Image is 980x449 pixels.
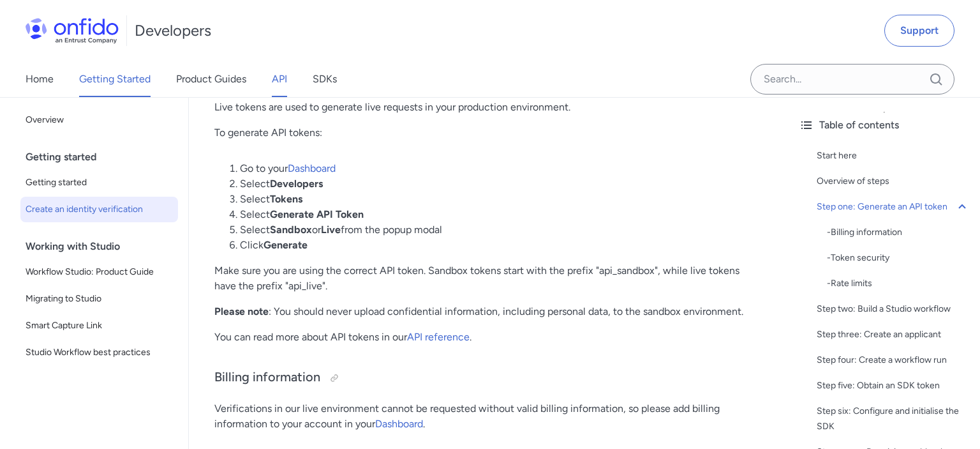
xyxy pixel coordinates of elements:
[26,144,183,170] div: Getting started
[20,170,178,195] a: Getting started
[288,162,336,174] a: Dashboard
[26,175,173,190] span: Getting started
[214,401,763,432] p: Verifications in our live environment cannot be requested without valid billing information, so p...
[270,178,323,190] strong: Developers
[26,202,173,217] span: Create an identity verification
[817,327,970,342] a: Step three: Create an applicant
[214,125,763,141] p: To generate API tokens:
[750,64,954,95] input: Onfido search input field
[214,304,763,319] p: : You should never upload confidential information, including personal data, to the sandbox envir...
[827,250,970,266] a: -Token security
[270,193,302,205] strong: Tokens
[827,276,970,291] div: - Rate limits
[214,100,763,115] p: Live tokens are used to generate live requests in your production environment.
[20,286,178,312] a: Migrating to Studio
[26,18,119,43] img: Onfido Logo
[272,61,287,97] a: API
[827,276,970,291] a: -Rate limits
[827,250,970,266] div: - Token security
[240,161,763,176] li: Go to your
[214,330,763,345] p: You can read more about API tokens in our .
[817,174,970,189] a: Overview of steps
[20,197,178,222] a: Create an identity verification
[79,61,151,97] a: Getting Started
[20,107,178,133] a: Overview
[240,192,763,207] li: Select
[375,418,423,430] a: Dashboard
[827,225,970,240] div: - Billing information
[817,353,970,368] a: Step four: Create a workflow run
[240,238,763,253] li: Click
[817,199,970,215] a: Step one: Generate an API token
[817,301,970,317] a: Step two: Build a Studio workflow
[26,61,54,97] a: Home
[214,305,269,317] strong: Please note
[26,234,183,259] div: Working with Studio
[176,61,246,97] a: Product Guides
[240,207,763,222] li: Select
[240,222,763,238] li: Select or from the popup modal
[20,259,178,285] a: Workflow Studio: Product Guide
[264,239,308,251] strong: Generate
[270,224,312,236] strong: Sandbox
[817,404,970,434] a: Step six: Configure and initialise the SDK
[407,331,470,343] a: API reference
[26,112,173,128] span: Overview
[135,20,211,41] h1: Developers
[26,345,173,360] span: Studio Workflow best practices
[214,368,763,388] h3: Billing information
[799,118,970,133] div: Table of contents
[827,225,970,240] a: -Billing information
[817,148,970,164] a: Start here
[26,291,173,307] span: Migrating to Studio
[20,313,178,339] a: Smart Capture Link
[313,61,337,97] a: SDKs
[26,318,173,333] span: Smart Capture Link
[817,378,970,393] a: Step five: Obtain an SDK token
[270,208,364,220] strong: Generate API Token
[214,263,763,294] p: Make sure you are using the correct API token. Sandbox tokens start with the prefix "api_sandbox"...
[884,15,954,47] a: Support
[20,340,178,365] a: Studio Workflow best practices
[26,264,173,280] span: Workflow Studio: Product Guide
[321,224,341,236] strong: Live
[240,176,763,192] li: Select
